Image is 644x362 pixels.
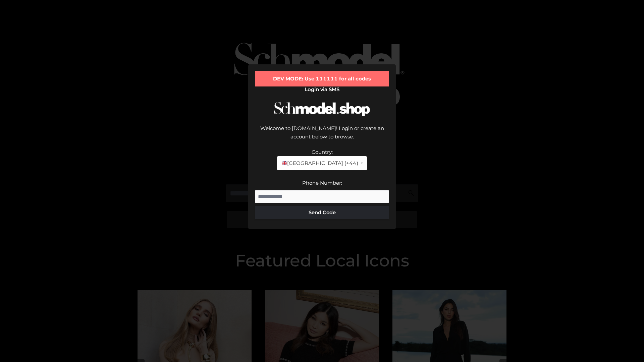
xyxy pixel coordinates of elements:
button: Send Code [255,206,389,219]
img: 🇬🇧 [282,161,287,166]
div: DEV MODE: Use 111111 for all codes [255,71,389,86]
div: Welcome to [DOMAIN_NAME]! Login or create an account below to browse. [255,124,389,148]
h2: Login via SMS [255,86,389,93]
span: [GEOGRAPHIC_DATA] (+44) [281,159,358,168]
label: Country: [312,149,333,155]
img: Schmodel Logo [272,96,372,122]
label: Phone Number: [302,180,342,186]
